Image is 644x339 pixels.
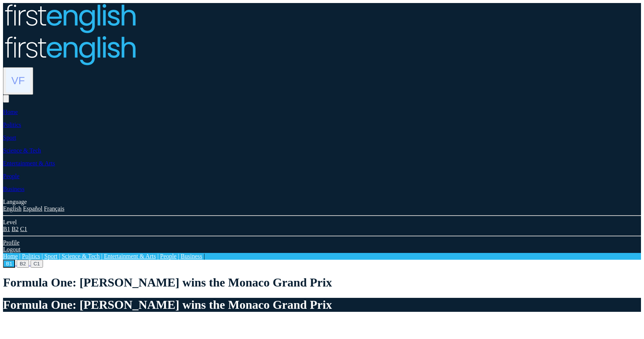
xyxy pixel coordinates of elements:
span: | [157,253,158,259]
div: Language [3,199,641,205]
a: People [3,173,20,179]
a: Entertainment & Arts [3,160,55,166]
a: B1 [3,260,17,267]
a: B1 [3,226,10,232]
h1: Formula One: [PERSON_NAME] wins the Monaco Grand Prix [3,298,641,312]
span: | [59,253,60,259]
a: Español [23,205,43,212]
a: Sport [3,134,16,141]
a: Profile [3,239,20,246]
a: B2 [12,226,19,232]
button: B1 [3,260,15,268]
a: C1 [31,260,43,267]
span: | [204,253,205,259]
img: Vlad Feitser [6,68,30,92]
a: B2 [17,260,30,267]
a: C1 [20,226,27,232]
a: Science & Tech [3,147,41,154]
a: Logo [3,35,641,67]
span: | [19,253,20,259]
a: Sport [45,253,58,259]
div: Level [3,219,641,226]
button: C1 [31,260,43,268]
a: Entertainment & Arts [104,253,156,259]
span: | [178,253,179,259]
h1: Formula One: [PERSON_NAME] wins the Monaco Grand Prix [3,276,641,290]
a: People [160,253,177,259]
span: | [41,253,43,259]
a: Logout [3,246,20,253]
a: Business [181,253,202,259]
span: | [101,253,102,259]
a: Français [44,205,64,212]
a: Science & Tech [61,253,100,259]
button: B2 [17,260,29,268]
a: Politics [22,253,40,259]
a: Home [3,109,18,115]
a: Home [3,253,18,259]
a: Business [3,186,25,192]
a: English [3,205,22,212]
img: Logo [3,35,136,66]
a: Politics [3,122,21,128]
